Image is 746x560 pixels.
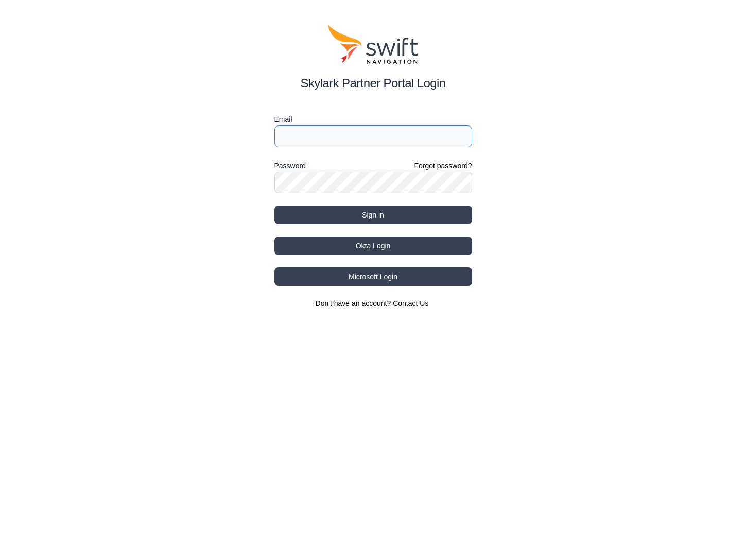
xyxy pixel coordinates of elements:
[393,299,428,308] a: Contact Us
[274,159,306,172] label: Password
[414,160,472,171] a: Forgot password?
[274,237,472,255] button: Okta Login
[274,113,472,125] label: Email
[274,206,472,224] button: Sign in
[274,267,472,286] button: Microsoft Login
[274,298,472,309] section: Don't have an account?
[274,74,472,93] h2: Skylark Partner Portal Login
